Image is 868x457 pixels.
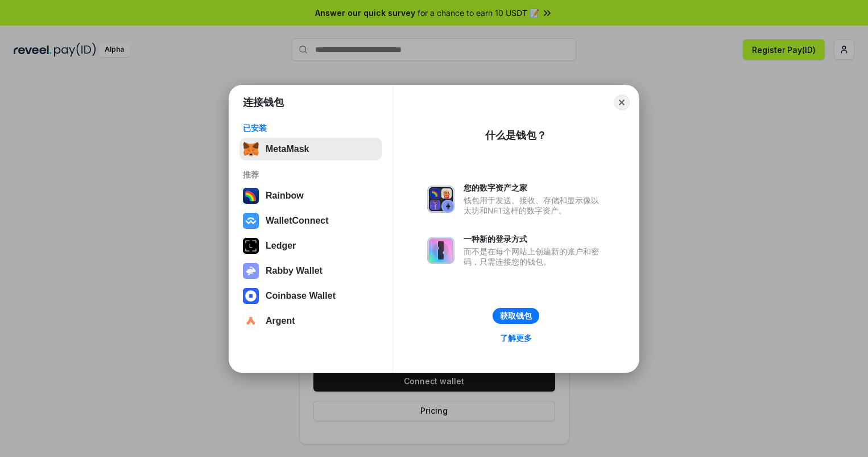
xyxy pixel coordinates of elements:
button: 获取钱包 [493,308,539,324]
div: 已安装 [243,123,379,133]
button: Rainbow [239,184,382,207]
div: MetaMask [266,144,309,154]
h1: 连接钱包 [243,96,284,109]
img: svg+xml,%3Csvg%20width%3D%22120%22%20height%3D%22120%22%20viewBox%3D%220%200%20120%20120%22%20fil... [243,188,259,204]
button: WalletConnect [239,209,382,232]
div: 了解更多 [500,333,532,343]
img: svg+xml,%3Csvg%20xmlns%3D%22http%3A%2F%2Fwww.w3.org%2F2000%2Fsvg%22%20width%3D%2228%22%20height%3... [243,238,259,254]
button: Ledger [239,234,382,257]
img: svg+xml,%3Csvg%20width%3D%2228%22%20height%3D%2228%22%20viewBox%3D%220%200%2028%2028%22%20fill%3D... [243,213,259,229]
div: 获取钱包 [500,311,532,321]
button: Argent [239,310,382,332]
a: 了解更多 [493,331,539,345]
button: Rabby Wallet [239,260,382,282]
div: 什么是钱包？ [485,129,547,142]
div: Rabby Wallet [266,266,323,276]
div: 一种新的登录方式 [464,234,605,244]
div: 推荐 [243,170,379,180]
button: Coinbase Wallet [239,285,382,307]
div: 您的数字资产之家 [464,183,605,193]
img: svg+xml,%3Csvg%20xmlns%3D%22http%3A%2F%2Fwww.w3.org%2F2000%2Fsvg%22%20fill%3D%22none%22%20viewBox... [427,237,454,264]
img: svg+xml,%3Csvg%20width%3D%2228%22%20height%3D%2228%22%20viewBox%3D%220%200%2028%2028%22%20fill%3D... [243,313,259,329]
div: WalletConnect [266,216,329,226]
div: Ledger [266,241,296,251]
img: svg+xml,%3Csvg%20xmlns%3D%22http%3A%2F%2Fwww.w3.org%2F2000%2Fsvg%22%20fill%3D%22none%22%20viewBox... [243,263,259,279]
div: Rainbow [266,191,304,201]
div: 钱包用于发送、接收、存储和显示像以太坊和NFT这样的数字资产。 [464,195,605,216]
div: 而不是在每个网站上创建新的账户和密码，只需连接您的钱包。 [464,246,605,267]
div: Coinbase Wallet [266,291,336,301]
button: MetaMask [239,138,382,160]
img: svg+xml,%3Csvg%20width%3D%2228%22%20height%3D%2228%22%20viewBox%3D%220%200%2028%2028%22%20fill%3D... [243,288,259,304]
div: Argent [266,316,295,326]
img: svg+xml,%3Csvg%20fill%3D%22none%22%20height%3D%2233%22%20viewBox%3D%220%200%2035%2033%22%20width%... [243,141,259,157]
button: Close [614,94,630,110]
img: svg+xml,%3Csvg%20xmlns%3D%22http%3A%2F%2Fwww.w3.org%2F2000%2Fsvg%22%20fill%3D%22none%22%20viewBox... [427,186,454,213]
